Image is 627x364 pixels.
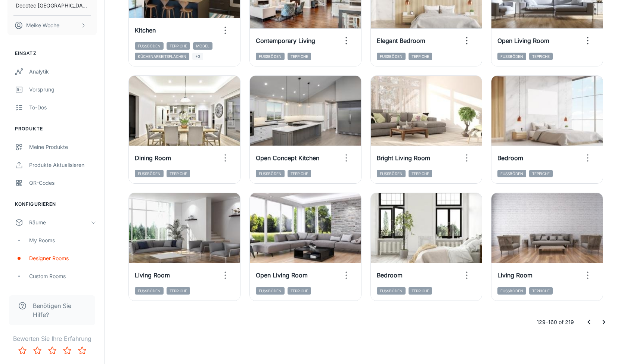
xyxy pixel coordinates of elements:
h6: Open Concept Kitchen [256,153,319,162]
h6: Open Living Room [256,271,308,280]
div: Designer Rooms [29,254,97,262]
span: Teppiche [409,170,432,177]
div: Analytik [29,68,97,76]
h6: Living Room [135,271,170,280]
div: To-dos [29,103,97,112]
span: Benötigen Sie Hilfe? [33,301,86,319]
span: Teppiche [288,53,311,60]
span: Teppiche [529,170,553,177]
span: Fußböden [256,287,285,295]
span: Fußböden [135,170,164,177]
span: Fußböden [377,287,406,295]
span: Teppiche [529,287,553,295]
div: Meine Produkte [29,143,97,151]
button: Meike Woche [7,16,97,35]
div: My Rooms [29,236,97,245]
div: Produkte aktualisieren [29,161,97,169]
button: Rate 3 star [45,343,60,358]
span: Teppiche [529,53,553,60]
button: Go to previous page [581,315,596,330]
p: 129–160 of 219 [537,318,574,326]
h6: Open Living Room [497,36,549,45]
span: Fußböden [377,170,406,177]
span: Teppiche [167,287,190,295]
h6: Bedroom [497,153,523,162]
span: Teppiche [409,53,432,60]
span: Fußböden [256,53,285,60]
span: Fußböden [497,287,526,295]
h6: Contemporary Living [256,36,315,45]
h6: Kitchen [135,26,156,35]
h6: Living Room [497,271,533,280]
span: Teppiche [167,170,190,177]
h6: Bedroom [377,271,403,280]
span: Teppiche [167,42,190,50]
span: Teppiche [288,287,311,295]
div: Custom Rooms [29,272,97,280]
h6: Dining Room [135,153,171,162]
span: Fußböden [135,287,164,295]
button: Rate 2 star [30,343,45,358]
span: Fußböden [497,53,526,60]
p: Meike Woche [26,21,59,29]
h6: Elegant Bedroom [377,36,425,45]
div: Vorsprung [29,85,97,94]
span: Teppiche [409,287,432,295]
button: Rate 5 star [75,343,90,358]
span: Fußböden [256,170,285,177]
button: Rate 4 star [60,343,75,358]
p: Bewerten Sie Ihre Erfahrung [6,334,98,343]
button: Go to next page [596,315,611,330]
div: Räume [29,218,91,227]
span: Teppiche [288,170,311,177]
h6: Bright Living Room [377,153,430,162]
span: Möbel [193,42,212,50]
span: Fußböden [497,170,526,177]
div: QR-Codes [29,179,97,187]
span: Fußböden [135,42,164,50]
button: Rate 1 star [15,343,30,358]
span: +3 [192,53,203,60]
span: Fußböden [377,53,406,60]
span: Küchenarbeitsflächen [135,53,189,60]
p: Decotec [GEOGRAPHIC_DATA] [16,1,89,10]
